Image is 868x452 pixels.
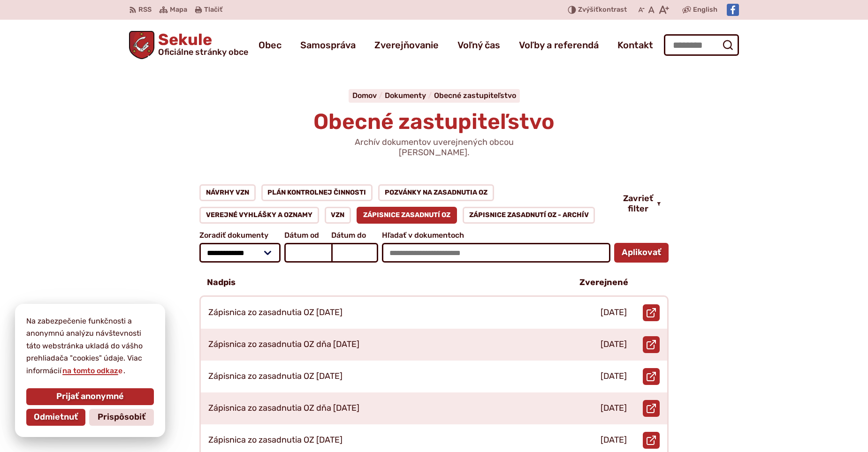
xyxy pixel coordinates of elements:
button: Prispôsobiť [89,409,154,426]
span: Zavrieť filter [623,194,653,214]
p: Zápisnica zo zasadnutia OZ dňa [DATE] [208,339,359,350]
a: Obec [259,32,282,58]
button: Odmietnuť [26,409,85,426]
p: Zverejnené [579,278,628,288]
span: English [693,4,717,15]
a: Samospráva [300,32,356,58]
a: na tomto odkaze [61,366,123,375]
span: Prispôsobiť [98,412,145,422]
p: Zápisnica zo zasadnutia OZ dňa [DATE] [208,403,359,414]
span: Mapa [170,4,187,15]
span: kontrast [578,6,627,14]
span: Oficiálne stránky obce [158,48,248,56]
a: Voľby a referendá [519,32,599,58]
a: Obecné zastupiteľstvo [434,91,516,100]
img: Prejsť na Facebook stránku [727,4,739,16]
span: Hľadať v dokumentoch [382,231,610,240]
a: Logo Sekule, prejsť na domovskú stránku. [129,31,248,59]
button: Aplikovať [614,243,669,263]
a: Návrhy VZN [199,184,256,201]
button: Zavrieť filter [616,194,669,214]
span: Zvýšiť [578,6,599,14]
p: [DATE] [601,371,627,382]
span: Dokumenty [385,91,426,100]
input: Dátum do [331,243,378,263]
p: [DATE] [601,339,627,350]
a: Zverejňovanie [374,32,439,58]
p: Archív dokumentov uverejnených obcou [PERSON_NAME]. [321,137,547,158]
span: Odmietnuť [34,412,78,422]
a: Dokumenty [385,91,434,100]
span: Domov [352,91,377,100]
span: Dátum od [284,231,331,240]
p: Na zabezpečenie funkčnosti a anonymnú analýzu návštevnosti táto webstránka ukladá do vášho prehli... [26,315,154,377]
img: Prejsť na domovskú stránku [129,31,154,59]
span: Tlačiť [204,6,222,14]
span: Obecné zastupiteľstvo [313,109,555,135]
a: Domov [352,91,385,100]
select: Zoradiť dokumenty [199,243,281,263]
span: Sekule [154,32,248,56]
a: Pozvánky na zasadnutia OZ [378,184,494,201]
span: Zoradiť dokumenty [199,231,281,240]
a: English [691,4,719,15]
a: Kontakt [617,32,653,58]
a: Verejné vyhlášky a oznamy [199,207,319,224]
p: [DATE] [601,403,627,414]
p: Nadpis [207,278,236,288]
button: Prijať anonymné [26,388,154,405]
p: Zápisnica zo zasadnutia OZ [DATE] [208,308,343,318]
span: Prijať anonymné [56,392,124,402]
a: Zápisnice zasadnutí OZ [357,207,457,224]
span: Dátum do [331,231,378,240]
a: Plán kontrolnej činnosti [261,184,373,201]
span: RSS [138,4,152,15]
input: Dátum od [284,243,331,263]
input: Hľadať v dokumentoch [382,243,610,263]
p: [DATE] [601,308,627,318]
p: Zápisnica zo zasadnutia OZ [DATE] [208,435,343,445]
a: VZN [325,207,351,224]
p: [DATE] [601,435,627,445]
p: Zápisnica zo zasadnutia OZ [DATE] [208,371,343,382]
a: Voľný čas [457,32,500,58]
a: Zápisnice zasadnutí OZ - ARCHÍV [463,207,595,224]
